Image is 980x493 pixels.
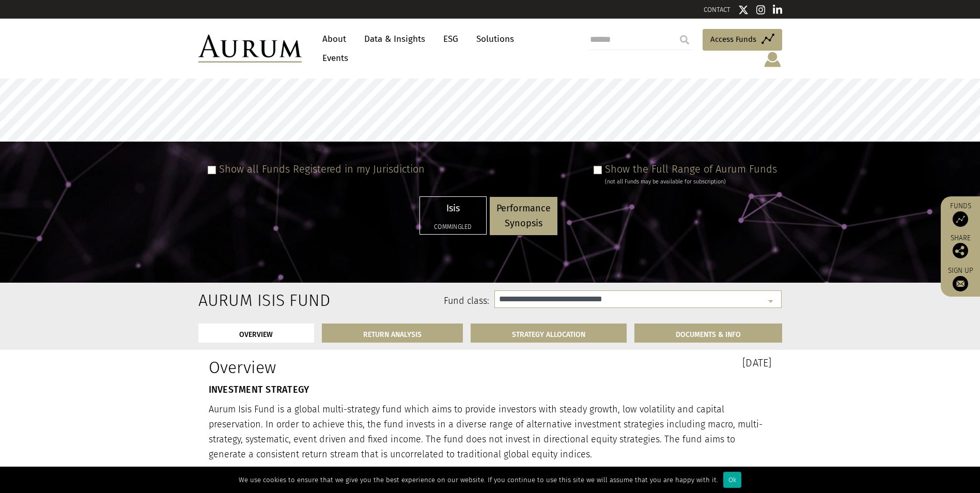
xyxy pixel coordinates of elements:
[209,402,772,461] p: Aurum Isis Fund is a global multi-strategy fund which aims to provide investors with steady growt...
[710,33,756,45] span: Access Funds
[427,201,479,216] p: Isis
[723,472,741,488] div: Ok
[198,35,302,63] img: Aurum
[953,243,968,258] img: Share this post
[763,51,782,68] img: account-icon.svg
[209,358,483,377] h1: Overview
[317,49,348,68] a: Events
[427,224,479,230] h5: Commingled
[209,384,309,395] strong: INVESTMENT STRATEGY
[605,177,777,187] div: (not all Funds may be available for subscription)
[198,290,283,310] h2: Aurum Isis Fund
[471,323,627,343] a: STRATEGY ALLOCATION
[219,163,425,175] label: Show all Funds Registered in my Jurisdiction
[953,276,968,291] img: Sign up to our newsletter
[773,5,782,15] img: Linkedin icon
[674,29,695,50] input: Submit
[438,29,463,49] a: ESG
[953,211,968,227] img: Access Funds
[946,235,975,258] div: Share
[605,163,777,175] label: Show the Full Range of Aurum Funds
[496,201,551,231] p: Performance Synopsis
[756,5,766,15] img: Instagram icon
[704,6,730,13] a: CONTACT
[322,323,463,343] a: RETURN ANALYSIS
[738,5,749,15] img: Twitter icon
[498,358,772,368] h3: [DATE]
[359,29,430,49] a: Data & Insights
[946,202,975,227] a: Funds
[634,323,782,343] a: DOCUMENTS & INFO
[946,266,975,291] a: Sign up
[471,29,519,49] a: Solutions
[298,295,490,308] label: Fund class:
[317,29,351,49] a: About
[703,29,782,51] a: Access Funds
